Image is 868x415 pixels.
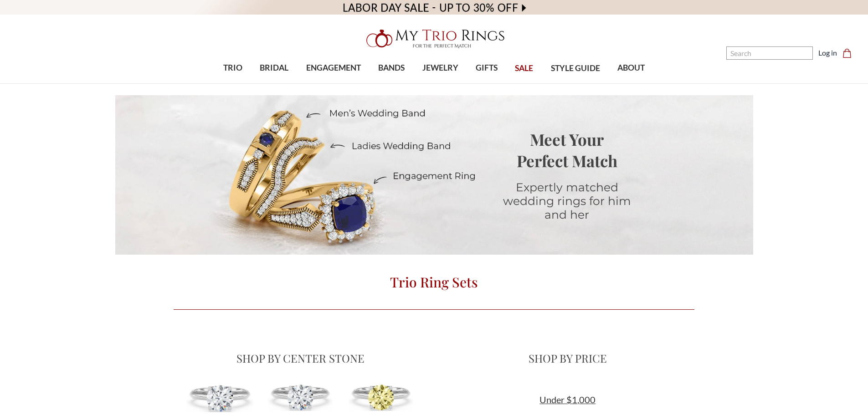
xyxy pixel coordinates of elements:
a: Cart with 0 items [842,47,857,58]
button: submenu toggle [329,83,338,84]
input: Search [726,46,813,60]
a: Under $1,000 [539,396,596,405]
span: ENGAGEMENT [306,62,361,74]
h2: SHOP BY PRICE [441,351,695,365]
h2: SHOP BY CENTER STONE [174,351,427,365]
button: submenu toggle [627,83,636,84]
a: GIFTS [467,53,506,83]
h1: Meet Your Perfect Match [492,128,642,171]
img: My Trio Rings [361,24,507,53]
span: TRIO [223,62,242,74]
h1: Expertly matched wedding rings for him and her [492,180,642,221]
button: submenu toggle [228,83,237,84]
a: BRIDAL [251,53,297,83]
button: submenu toggle [436,83,445,84]
a: Log in [818,47,837,58]
span: Under $1,000 [539,394,596,405]
svg: cart.cart_preview [842,49,852,58]
a: ABOUT [609,53,653,83]
span: ABOUT [617,62,645,74]
span: GIFTS [476,62,498,74]
button: submenu toggle [482,83,491,84]
span: BANDS [378,62,405,74]
a: STYLE GUIDE [542,54,608,83]
a: BANDS [370,53,413,83]
span: SALE [515,62,533,74]
a: TRIO [215,53,251,83]
span: BRIDAL [260,62,288,74]
a: JEWELRY [413,53,467,83]
span: JEWELRY [422,62,458,74]
button: submenu toggle [270,83,279,84]
a: SALE [506,54,542,83]
span: STYLE GUIDE [551,62,600,74]
a: My Trio Rings [252,24,616,53]
a: ENGAGEMENT [298,53,370,83]
button: submenu toggle [387,83,396,84]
